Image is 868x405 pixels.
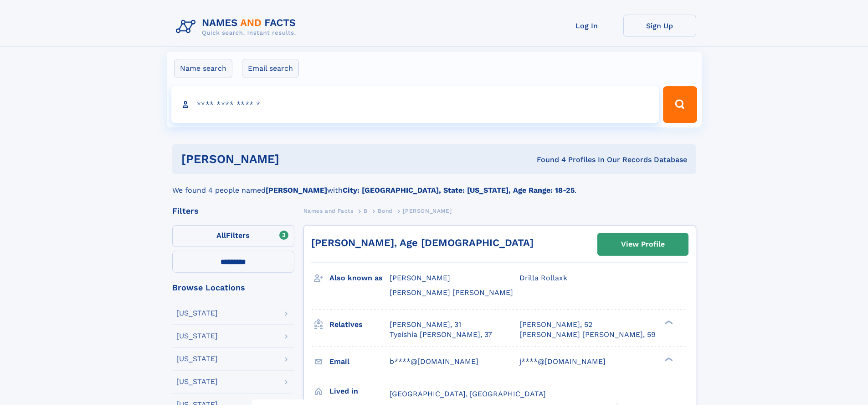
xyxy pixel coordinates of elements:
[172,15,303,39] img: Logo Names and Facts
[378,205,392,216] a: Bond
[172,174,696,196] div: We found 4 people named with .
[621,234,665,255] div: View Profile
[176,378,218,385] div: [US_STATE]
[364,205,368,216] a: B
[623,15,696,37] a: Sign Up
[598,233,688,255] a: View Profile
[329,354,390,369] h3: Email
[390,288,513,297] span: [PERSON_NAME] [PERSON_NAME]
[329,317,390,332] h3: Relatives
[663,356,673,362] div: ❯
[408,155,687,165] div: Found 4 Profiles In Our Records Database
[181,153,408,165] h1: [PERSON_NAME]
[172,207,294,215] div: Filters
[329,270,390,286] h3: Also known as
[172,225,294,247] label: Filters
[390,330,492,340] a: Tyeishia [PERSON_NAME], 37
[390,389,546,398] span: [GEOGRAPHIC_DATA], [GEOGRAPHIC_DATA]
[663,319,673,325] div: ❯
[266,186,327,195] b: [PERSON_NAME]
[403,208,452,214] span: [PERSON_NAME]
[550,15,623,37] a: Log In
[663,86,697,123] button: Search Button
[343,186,575,195] b: City: [GEOGRAPHIC_DATA], State: [US_STATE], Age Range: 18-25
[171,86,659,123] input: search input
[303,205,354,216] a: Names and Facts
[176,332,218,340] div: [US_STATE]
[378,208,392,214] span: Bond
[172,284,294,292] div: Browse Locations
[390,320,461,330] a: [PERSON_NAME], 31
[390,274,450,282] span: [PERSON_NAME]
[519,274,567,282] span: Drilla Rollaxk
[216,231,226,240] span: All
[519,330,656,340] a: [PERSON_NAME] [PERSON_NAME], 59
[519,320,592,330] a: [PERSON_NAME], 52
[174,59,232,78] label: Name search
[176,310,218,317] div: [US_STATE]
[364,208,368,214] span: B
[329,384,390,399] h3: Lived in
[311,237,534,248] a: [PERSON_NAME], Age [DEMOGRAPHIC_DATA]
[176,355,218,363] div: [US_STATE]
[242,59,299,78] label: Email search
